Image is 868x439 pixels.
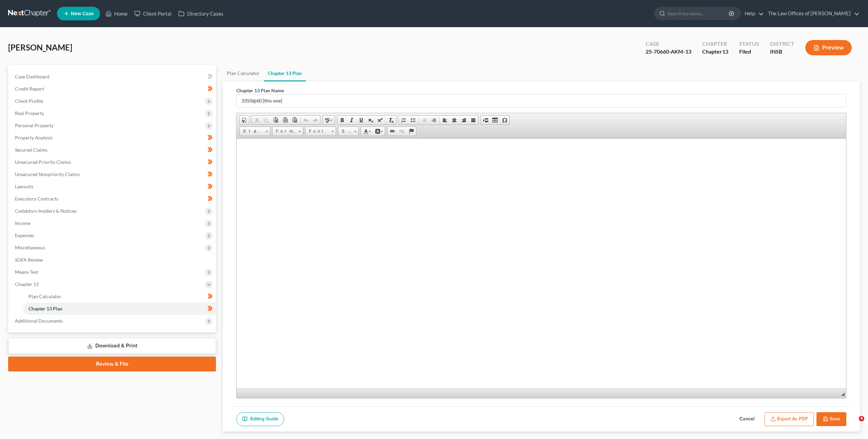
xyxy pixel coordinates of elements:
[702,40,728,48] div: Chapter
[702,48,728,56] div: Chapter
[15,110,44,116] span: Real Property
[9,156,216,168] a: Unsecured Priority Claims
[15,171,80,177] span: Unsecured Nonpriority Claims
[15,135,53,140] span: Property Analysis
[28,293,61,299] span: Plan Calculator
[271,116,280,125] a: Paste
[347,116,356,125] a: Italic
[490,116,500,125] a: Table
[236,412,284,426] a: Editing Guide
[9,144,216,156] a: Secured Claims
[388,127,397,136] a: Link
[722,48,728,55] span: 13
[739,40,759,48] div: Status
[240,116,249,125] a: Document Properties
[407,127,416,136] a: Anchor
[28,306,62,311] span: Chapter 13 Plan
[459,116,469,125] a: Align Right
[15,220,31,226] span: Income
[305,127,336,136] a: Font
[23,303,216,315] a: Chapter 13 Plan
[770,48,794,56] div: INSB
[9,71,216,83] a: Case Dashboard
[805,40,852,55] button: Preview
[71,11,94,16] span: New Case
[668,7,730,20] input: Search by name...
[765,412,814,426] button: Export as PDF
[8,338,216,354] a: Download & Print
[9,180,216,193] a: Lawsuits
[15,269,38,275] span: Means Test
[15,86,44,92] span: Credit Report
[323,116,335,125] a: Spell Checker
[102,7,131,20] a: Home
[9,168,216,180] a: Unsecured Nonpriority Claims
[273,127,296,136] span: Format
[290,116,299,125] a: Paste from Word
[15,74,50,79] span: Case Dashboard
[240,127,263,136] span: Styles
[387,116,396,125] a: Remove Format
[15,184,33,189] span: Lawsuits
[239,127,270,136] a: Styles
[739,48,759,56] div: Filed
[264,65,306,81] a: Chapter 13 Plan
[770,40,794,48] div: District
[15,232,34,238] span: Expenses
[765,7,860,20] a: The Law Offices of [PERSON_NAME]
[338,127,359,136] a: Size
[399,116,408,125] a: Insert/Remove Numbered List
[15,159,71,165] span: Unsecured Priority Claims
[8,357,216,371] a: Review & File
[15,98,43,104] span: Client Profile
[15,196,58,202] span: Executory Contracts
[15,257,43,263] span: SOFA Review
[237,94,846,107] input: Enter name...
[450,116,459,125] a: Center
[859,416,864,421] span: 4
[845,416,861,432] iframe: Intercom live chat
[15,147,47,153] span: Secured Claims
[337,116,347,125] a: Bold
[419,116,429,125] a: Decrease Indent
[15,122,54,128] span: Personal Property
[375,116,385,125] a: Superscript
[15,281,39,287] span: Chapter 13
[338,127,352,136] span: Size
[646,48,691,56] div: 25-70660-AKM-13
[816,412,846,426] button: Save
[311,116,320,125] a: Redo
[732,412,762,426] button: Cancel
[15,318,63,324] span: Additional Documents
[131,7,175,20] a: Client Portal
[15,208,77,214] span: Codebtors Insiders & Notices
[469,116,478,125] a: Justify
[9,193,216,205] a: Executory Contracts
[280,116,290,125] a: Paste as plain text
[272,127,303,136] a: Format
[261,116,271,125] a: Copy
[9,254,216,266] a: SOFA Review
[500,116,509,125] a: Insert Special Character
[175,7,227,20] a: Directory Cases
[236,87,284,94] label: Chapter 13 Plan Name
[237,139,846,388] iframe: Rich Text Editor, document-ckeditor
[841,393,845,396] span: Resize
[301,116,311,125] a: Undo
[440,116,450,125] a: Align Left
[9,83,216,95] a: Credit Report
[23,290,216,303] a: Plan Calculator
[408,116,418,125] a: Insert/Remove Bulleted List
[252,116,261,125] a: Cut
[15,245,45,250] span: Miscellaneous
[356,116,366,125] a: Underline
[305,127,329,136] span: Font
[9,132,216,144] a: Property Analysis
[373,127,385,136] a: Background Color
[741,7,764,20] a: Help
[429,116,438,125] a: Increase Indent
[8,42,72,52] span: [PERSON_NAME]
[646,40,691,48] div: Case
[223,65,264,81] a: Plan Calculator
[366,116,375,125] a: Subscript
